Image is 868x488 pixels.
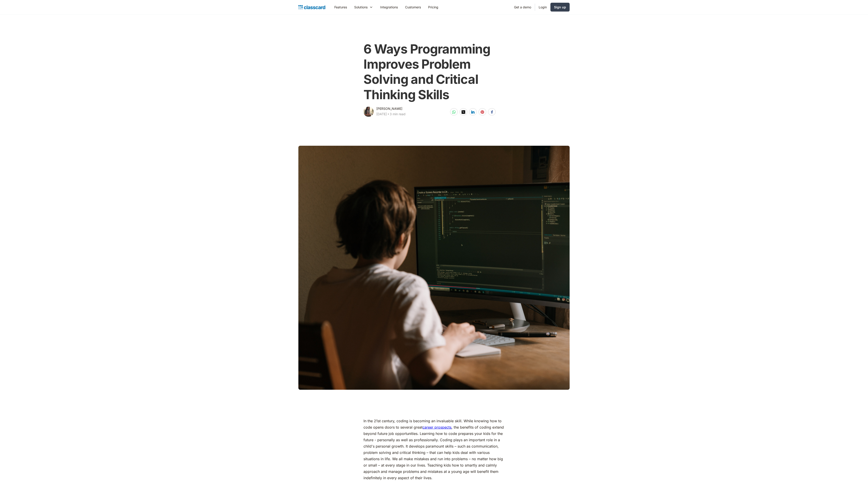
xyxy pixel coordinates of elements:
img: pinterest-white sharing button [481,110,484,114]
img: twitter-white sharing button [462,110,465,114]
a: Login [535,2,550,12]
p: In the 21st century, coding is becoming an invaluable skill. While knowing how to code opens door... [363,418,504,481]
div: [PERSON_NAME] [376,106,402,111]
a: Features [331,2,351,12]
img: whatsapp-white sharing button [452,110,456,114]
a: Pricing [425,2,442,12]
a: career prospects [422,425,451,429]
div: 3 min read [390,111,406,117]
div: [DATE] [376,111,387,117]
a: Logo [298,4,325,10]
a: Get a demo [510,2,535,12]
img: facebook-white sharing button [490,110,494,114]
h1: 6 Ways Programming Improves Problem Solving and Critical Thinking Skills [363,42,504,102]
a: Sign up [550,3,570,12]
a: Customers [401,2,425,12]
img: linkedin-white sharing button [471,110,475,114]
a: Integrations [377,2,401,12]
div: Solutions [354,5,368,9]
div: Solutions [351,2,377,12]
div: ‧ [387,111,390,118]
div: Sign up [554,5,566,9]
